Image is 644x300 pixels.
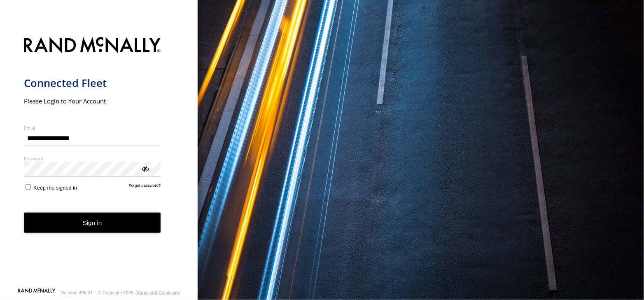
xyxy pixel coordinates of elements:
h1: Connected Fleet [24,76,161,90]
form: main [24,32,174,288]
div: Version: 305.01 [61,290,93,295]
input: Keep me signed in [26,184,31,190]
div: © Copyright 2025 - [98,290,180,295]
h2: Please Login to Your Account [24,97,161,105]
img: Rand McNally [24,35,161,56]
a: Forgot password? [129,183,161,191]
span: Keep me signed in [33,185,77,191]
label: Email [24,125,161,131]
button: Sign in [24,213,161,233]
label: Password [24,155,161,162]
a: Visit our Website [18,288,56,297]
div: ViewPassword [141,164,149,173]
a: Terms and Conditions [136,290,180,295]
